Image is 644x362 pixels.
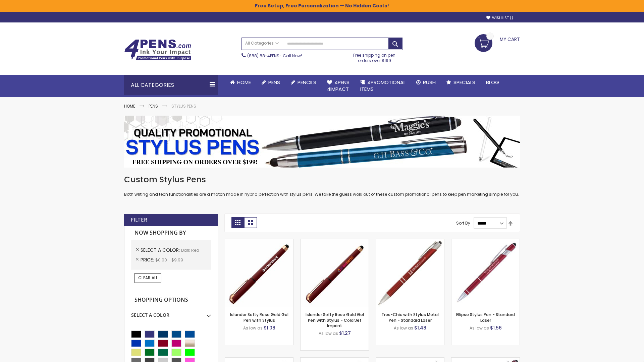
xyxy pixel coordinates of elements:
[451,239,520,244] a: Ellipse Stylus Pen - Standard Laser-Dark Red
[298,79,316,86] span: Pencils
[486,15,513,20] a: Wishlist
[381,312,439,323] a: Tres-Chic with Stylus Metal Pen - Standard Laser
[441,75,481,90] a: Specials
[322,75,355,97] a: 4Pens4impact
[247,53,302,59] span: - Call Now!
[135,273,161,283] a: Clear All
[124,39,191,61] img: 4Pens Custom Pens and Promotional Products
[301,239,369,244] a: Islander Softy Rose Gold Gel Pen with Stylus - ColorJet Imprint-Dark Red
[181,247,199,253] span: Dark Red
[451,239,520,307] img: Ellipse Stylus Pen - Standard Laser-Dark Red
[285,75,322,90] a: Pencils
[247,53,279,59] a: (888) 88-4PENS
[490,324,502,331] span: $1.56
[141,256,155,263] span: Price
[230,312,288,323] a: Islander Softy Rose Gold Gel Pen with Stylus
[486,79,499,86] span: Blog
[355,75,411,97] a: 4PROMOTIONALITEMS
[237,79,251,86] span: Home
[456,220,470,226] label: Sort By
[131,216,147,224] strong: Filter
[411,75,441,90] a: Rush
[481,75,504,90] a: Blog
[414,324,426,331] span: $1.48
[346,50,403,63] div: Free shipping on pen orders over $199
[124,174,520,197] div: Both writing and tech functionalities are a match made in hybrid perfection with stylus pens. We ...
[339,330,351,337] span: $1.27
[231,217,244,228] strong: Grid
[171,103,196,109] strong: Stylus Pens
[155,257,183,263] span: $0.00 - $9.99
[124,103,135,109] a: Home
[376,239,444,307] img: Tres-Chic with Stylus Metal Pen - Standard Laser-Dark Red
[423,79,436,86] span: Rush
[319,330,338,336] span: As low as
[453,79,475,86] span: Specials
[141,247,181,253] span: Select A Color
[327,79,350,93] span: 4Pens 4impact
[360,79,406,93] span: 4PROMOTIONAL ITEMS
[138,275,158,281] span: Clear All
[245,41,279,46] span: All Categories
[256,75,285,90] a: Pens
[242,38,282,49] a: All Categories
[243,325,263,331] span: As low as
[306,312,364,328] a: Islander Softy Rose Gold Gel Pen with Stylus - ColorJet Imprint
[225,239,293,244] a: Islander Softy Rose Gold Gel Pen with Stylus-Dark Red
[268,79,280,86] span: Pens
[376,239,444,244] a: Tres-Chic with Stylus Metal Pen - Standard Laser-Dark Red
[124,75,218,95] div: All Categories
[131,307,211,318] div: Select A Color
[456,312,515,323] a: Ellipse Stylus Pen - Standard Laser
[394,325,413,331] span: As low as
[124,116,520,168] img: Stylus Pens
[225,75,256,90] a: Home
[470,325,489,331] span: As low as
[149,103,158,109] a: Pens
[264,324,275,331] span: $1.08
[301,239,369,307] img: Islander Softy Rose Gold Gel Pen with Stylus - ColorJet Imprint-Dark Red
[225,239,293,307] img: Islander Softy Rose Gold Gel Pen with Stylus-Dark Red
[131,226,211,240] strong: Now Shopping by
[131,293,211,307] strong: Shopping Options
[124,174,520,185] h1: Custom Stylus Pens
